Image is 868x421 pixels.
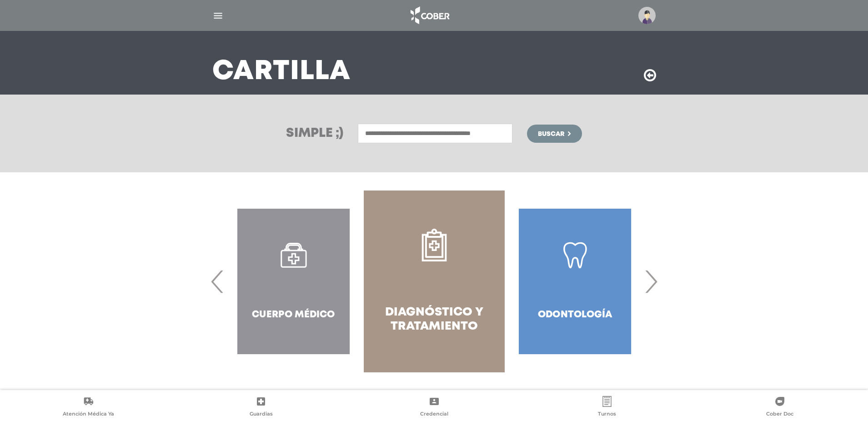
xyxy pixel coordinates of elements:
span: Next [642,257,660,306]
img: logo_cober_home-white.png [406,5,453,26]
a: Turnos [521,396,693,419]
img: profile-placeholder.svg [638,7,656,24]
a: Diagnóstico y Tratamiento [364,190,504,372]
a: Guardias [175,396,347,419]
img: Cober_menu-lines-white.svg [212,10,224,21]
span: Guardias [250,411,273,419]
span: Atención Médica Ya [63,411,114,419]
span: Turnos [598,411,616,419]
h3: Cartilla [212,60,351,84]
a: Atención Médica Ya [2,396,175,419]
a: Credencial [347,396,520,419]
a: Cober Doc [693,396,866,419]
h4: Diagnóstico y Tratamiento [380,306,488,334]
span: Buscar [538,131,564,137]
span: Credencial [420,411,448,419]
h3: Simple ;) [286,127,343,140]
span: Previous [209,257,226,306]
span: Cober Doc [766,411,793,419]
button: Buscar [527,125,582,143]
